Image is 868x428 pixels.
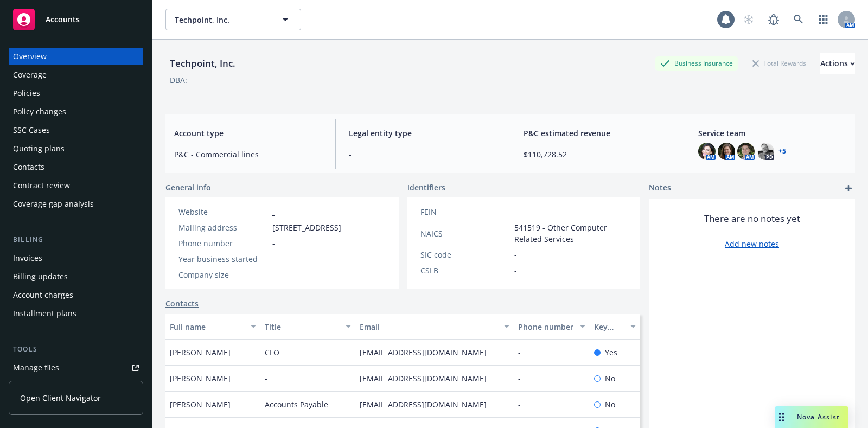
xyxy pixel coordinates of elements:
[165,298,199,309] a: Contacts
[265,399,328,410] span: Accounts Payable
[9,250,143,267] a: Invoices
[9,85,143,102] a: Policies
[649,182,671,195] span: Notes
[9,177,143,194] a: Contract review
[590,314,640,340] button: Key contact
[360,321,497,333] div: Email
[13,286,73,304] div: Account charges
[9,344,143,355] div: Tools
[9,103,143,120] a: Policy changes
[420,265,510,276] div: CSLB
[594,321,624,333] div: Key contact
[514,249,517,260] span: -
[9,305,143,322] a: Installment plans
[698,127,846,139] span: Service team
[165,182,211,193] span: General info
[13,140,65,157] div: Quoting plans
[813,9,834,30] a: Switch app
[178,238,268,249] div: Phone number
[738,9,759,30] a: Start snowing
[272,238,275,249] span: -
[349,127,497,139] span: Legal entity type
[13,250,42,267] div: Invoices
[13,268,68,285] div: Billing updates
[272,269,275,280] span: -
[165,9,301,30] button: Techpoint, Inc.
[355,314,514,340] button: Email
[165,56,240,71] div: Techpoint, Inc.
[175,14,269,25] span: Techpoint, Inc.
[820,53,855,74] div: Actions
[775,406,788,428] div: Drag to move
[170,399,231,410] span: [PERSON_NAME]
[9,66,143,84] a: Coverage
[46,15,80,24] span: Accounts
[272,207,275,217] a: -
[13,85,40,102] div: Policies
[265,373,267,384] span: -
[518,321,573,333] div: Phone number
[178,206,268,218] div: Website
[13,122,50,139] div: SSC Cases
[524,149,672,160] span: $110,728.52
[420,206,510,218] div: FEIN
[420,249,510,260] div: SIC code
[9,195,143,213] a: Coverage gap analysis
[9,122,143,139] a: SSC Cases
[265,347,279,358] span: CFO
[605,373,615,384] span: No
[778,148,786,155] a: +5
[13,177,70,194] div: Contract review
[747,56,812,70] div: Total Rewards
[174,149,322,160] span: P&C - Commercial lines
[725,238,779,250] a: Add new notes
[13,305,76,322] div: Installment plans
[605,347,617,358] span: Yes
[260,314,355,340] button: Title
[360,347,495,357] a: [EMAIL_ADDRESS][DOMAIN_NAME]
[349,149,497,160] span: -
[518,373,529,384] a: -
[514,206,517,218] span: -
[704,212,800,225] span: There are no notes yet
[174,127,322,139] span: Account type
[265,321,339,333] div: Title
[20,392,101,404] span: Open Client Navigator
[178,222,268,233] div: Mailing address
[170,74,190,86] div: DBA: -
[13,158,44,176] div: Contacts
[524,127,672,139] span: P&C estimated revenue
[178,269,268,280] div: Company size
[9,268,143,285] a: Billing updates
[820,53,855,74] button: Actions
[763,9,784,30] a: Report a Bug
[518,399,529,410] a: -
[178,253,268,265] div: Year business started
[407,182,445,193] span: Identifiers
[420,228,510,239] div: NAICS
[605,399,615,410] span: No
[698,143,716,160] img: photo
[170,347,231,358] span: [PERSON_NAME]
[13,359,59,376] div: Manage files
[9,158,143,176] a: Contacts
[737,143,755,160] img: photo
[13,195,94,213] div: Coverage gap analysis
[9,140,143,157] a: Quoting plans
[757,143,774,160] img: photo
[514,222,628,245] span: 541519 - Other Computer Related Services
[9,48,143,65] a: Overview
[518,347,529,357] a: -
[842,182,855,195] a: add
[170,321,244,333] div: Full name
[360,373,495,384] a: [EMAIL_ADDRESS][DOMAIN_NAME]
[788,9,809,30] a: Search
[797,412,840,421] span: Nova Assist
[775,406,848,428] button: Nova Assist
[360,399,495,410] a: [EMAIL_ADDRESS][DOMAIN_NAME]
[718,143,735,160] img: photo
[170,373,231,384] span: [PERSON_NAME]
[9,4,143,35] a: Accounts
[655,56,738,70] div: Business Insurance
[9,359,143,376] a: Manage files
